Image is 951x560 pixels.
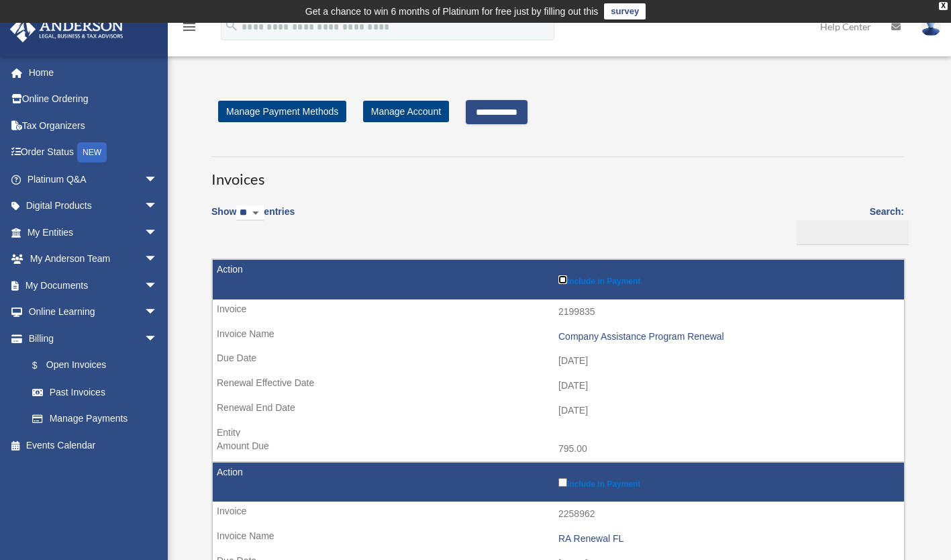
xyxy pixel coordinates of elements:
span: arrow_drop_down [144,166,171,193]
label: Include in Payment [558,475,897,489]
a: My Documentsarrow_drop_down [9,272,178,299]
span: arrow_drop_down [144,193,171,220]
a: survey [604,3,646,19]
select: Showentries [236,205,264,221]
span: arrow_drop_down [144,325,171,353]
span: arrow_drop_down [144,219,171,246]
label: Include in Payment [558,273,897,286]
td: [DATE] [213,348,904,374]
a: Tax Organizers [9,112,178,139]
a: My Entitiesarrow_drop_down [9,219,178,246]
div: Company Assistance Program Renewal [558,331,897,342]
img: User Pic [921,17,941,36]
i: menu [181,19,197,35]
input: Search: [797,220,909,246]
span: arrow_drop_down [144,299,171,326]
a: Events Calendar [9,432,178,459]
td: 2258962 [213,502,904,527]
td: [DATE] [213,398,904,424]
a: Manage Account [363,101,449,122]
td: 795.00 [213,436,904,462]
div: NEW [77,142,107,162]
label: Show entries [211,203,295,234]
div: close [939,2,948,10]
a: Online Learningarrow_drop_down [9,299,178,326]
a: Billingarrow_drop_down [9,325,171,352]
img: Anderson Advisors Platinum Portal [6,16,128,42]
a: menu [181,24,197,35]
span: $ [40,357,46,374]
a: Home [9,59,178,86]
a: Platinum Q&Aarrow_drop_down [9,166,178,193]
a: Manage Payment Methods [218,101,346,122]
h3: Invoices [211,156,904,190]
label: Search: [792,203,904,245]
span: arrow_drop_down [144,272,171,299]
a: Online Ordering [9,86,178,113]
input: Include in Payment [558,478,567,487]
a: My Anderson Teamarrow_drop_down [9,246,178,273]
i: search [224,18,239,33]
a: Order StatusNEW [9,139,178,167]
div: Get a chance to win 6 months of Platinum for free just by filling out this [305,3,599,19]
td: [DATE] [213,373,904,399]
a: $Open Invoices [19,352,164,379]
input: Include in Payment [558,275,567,284]
a: Manage Payments [19,406,171,432]
span: arrow_drop_down [144,246,171,273]
td: 2199835 [213,299,904,325]
a: Digital Productsarrow_drop_down [9,193,178,220]
a: Past Invoices [19,379,171,406]
div: RA Renewal FL [558,533,897,545]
